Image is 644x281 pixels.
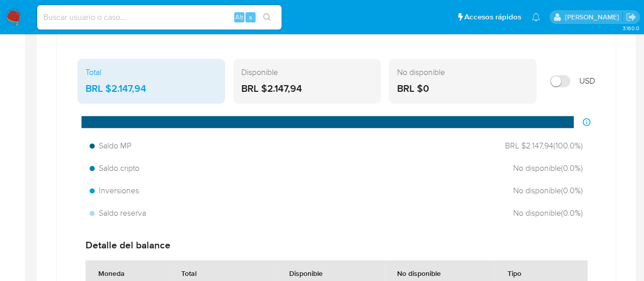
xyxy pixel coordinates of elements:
p: zoe.breuer@mercadolibre.com [565,12,622,22]
a: Notificaciones [531,13,540,21]
a: Salir [626,12,636,22]
span: Accesos rápidos [464,12,521,22]
span: s [249,12,252,22]
input: Buscar usuario o caso... [37,11,282,24]
button: search-icon [257,10,277,24]
span: Alt [235,12,243,22]
span: 3.160.0 [622,24,639,32]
